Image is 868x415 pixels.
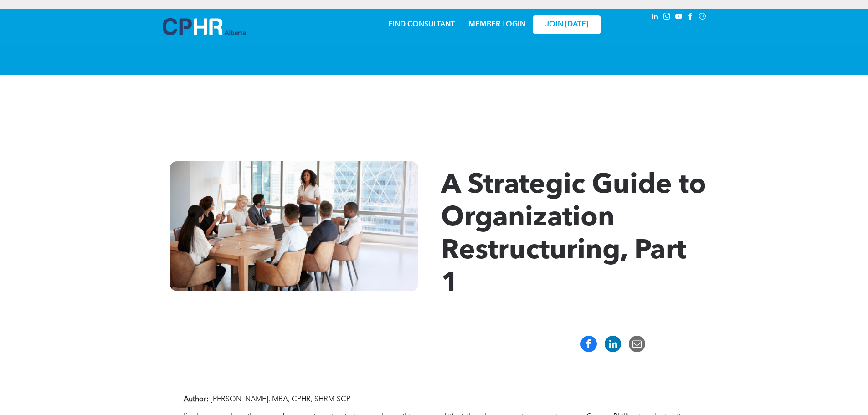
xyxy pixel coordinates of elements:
[650,11,660,24] a: linkedin
[698,11,708,24] a: Social network
[686,11,696,24] a: facebook
[388,21,455,28] a: FIND CONSULTANT
[163,18,246,35] img: A blue and white logo for cp alberta
[674,11,684,24] a: youtube
[184,396,209,403] strong: Author:
[441,172,706,298] span: A Strategic Guide to Organization Restructuring, Part 1
[468,21,525,28] a: MEMBER LOGIN
[533,15,601,34] a: JOIN [DATE]
[211,396,350,403] span: [PERSON_NAME], MBA, CPHR, SHRM-SCP
[662,11,672,24] a: instagram
[545,20,588,29] span: JOIN [DATE]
